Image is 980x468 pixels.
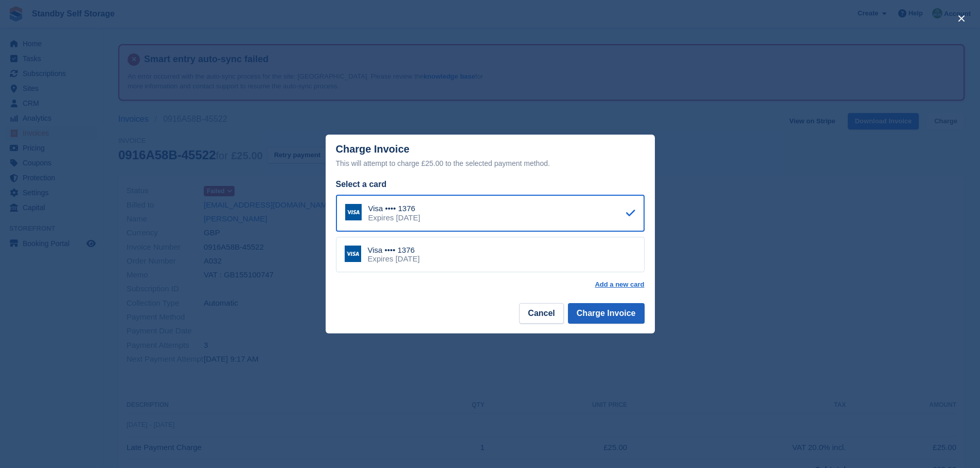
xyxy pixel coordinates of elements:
[953,10,970,27] button: close
[336,157,645,170] div: This will attempt to charge £25.00 to the selected payment method.
[368,204,420,213] div: Visa •••• 1376
[595,280,644,289] a: Add a new card
[368,254,420,264] div: Expires [DATE]
[336,143,645,170] div: Charge Invoice
[345,204,362,220] img: Visa Logo
[368,246,420,255] div: Visa •••• 1376
[336,178,645,191] div: Select a card
[519,303,563,324] button: Cancel
[345,246,361,262] img: Visa Logo
[568,303,645,324] button: Charge Invoice
[368,213,420,222] div: Expires [DATE]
